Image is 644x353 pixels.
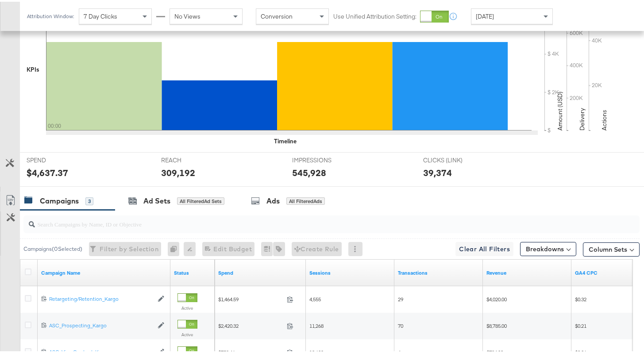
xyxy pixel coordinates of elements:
div: 0 [168,240,184,254]
span: $2,420.32 [218,321,283,327]
span: $1,464.59 [218,294,283,301]
div: Attribution Window: [27,12,74,18]
div: 3 [85,196,93,203]
a: The total amount spent to date. [218,268,302,275]
button: Column Sets [583,241,640,255]
span: 70 [398,321,403,327]
a: Your campaign name. [41,268,167,275]
text: Amount (USD) [556,90,564,129]
text: Actions [600,108,608,129]
label: Use Unified Attribution Setting: [333,11,416,19]
label: Active [177,303,197,309]
label: Active [177,330,197,336]
a: Transaction Revenue - The total sale revenue (excluding shipping and tax) of the transaction [486,268,568,275]
a: Sessions - GA Sessions - The total number of sessions [309,268,391,275]
a: Transactions - The total number of transactions [398,268,479,275]
text: Delivery [578,106,586,129]
span: Conversion [261,11,293,19]
span: $0.21 [575,321,586,327]
div: All Filtered Ads [286,196,325,203]
div: Ads [266,194,280,204]
span: IMPRESSIONS [292,154,359,163]
span: $8,785.00 [486,321,507,327]
div: ASC_Prospecting_Kargo [49,320,153,327]
span: 4,555 [309,294,321,301]
div: 545,928 [292,165,326,177]
button: Clear All Filters [455,240,513,254]
span: 11,268 [309,321,324,327]
a: Retargeting/Retention_Kargo [49,294,153,301]
div: Ad Sets [143,194,170,204]
span: $4,020.00 [486,294,507,301]
span: REACH [161,154,228,163]
div: Timeline [274,135,297,144]
span: 7 Day Clicks [84,11,117,19]
span: [DATE] [476,11,494,19]
span: SPEND [27,154,93,163]
div: All Filtered Ad Sets [177,196,224,203]
div: 309,192 [161,165,195,177]
div: Campaigns ( 0 Selected) [23,243,82,251]
span: 29 [398,294,403,301]
div: Campaigns [40,194,79,204]
div: $4,637.37 [27,165,68,177]
span: No Views [174,11,201,19]
a: ASC_Prospecting_Kargo [49,320,153,328]
div: 39,374 [423,165,452,177]
div: KPIs [27,64,39,72]
span: $0.32 [575,294,586,301]
input: Search Campaigns by Name, ID or Objective [35,210,585,227]
button: Breakdowns [520,240,576,254]
span: CLICKS (LINK) [423,154,490,163]
a: Shows the current state of your Ad Campaign. [174,268,211,275]
span: Clear All Filters [459,242,510,253]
